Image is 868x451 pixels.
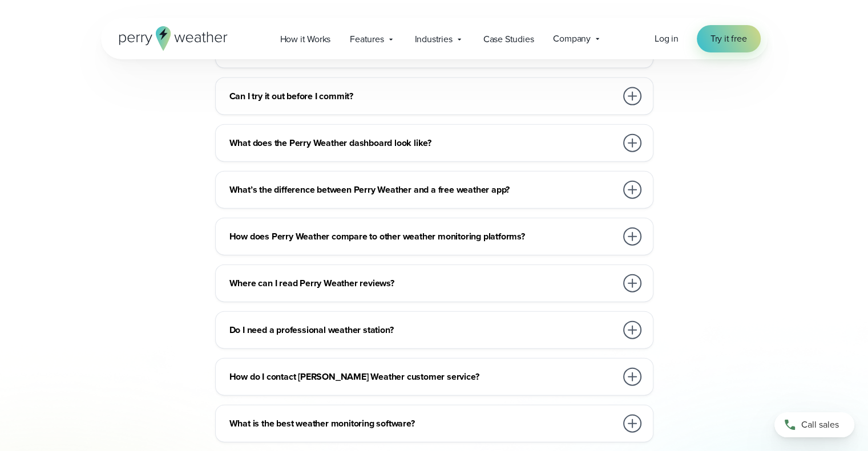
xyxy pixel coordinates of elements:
h3: What’s the difference between Perry Weather and a free weather app? [229,183,616,197]
span: How it Works [280,32,331,46]
h3: Do I need a professional weather station? [229,323,616,337]
a: How it Works [271,27,341,51]
span: Call sales [801,418,839,432]
span: Case Studies [483,32,534,46]
a: Try it free [697,25,761,52]
span: Try it free [710,32,747,46]
span: Industries [415,32,453,46]
span: Company [553,32,591,46]
a: Log in [655,32,679,46]
h3: What is the best weather monitoring software? [229,417,616,430]
a: Call sales [774,412,854,437]
h3: What does the Perry Weather dashboard look like? [229,136,616,150]
h3: How do I contact [PERSON_NAME] Weather customer service? [229,370,616,384]
h3: Where can I read Perry Weather reviews? [229,277,616,290]
a: Case Studies [474,27,544,51]
h3: How does Perry Weather compare to other weather monitoring platforms? [229,230,616,243]
span: Features [350,32,383,46]
h3: Can I try it out before I commit? [229,90,616,103]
